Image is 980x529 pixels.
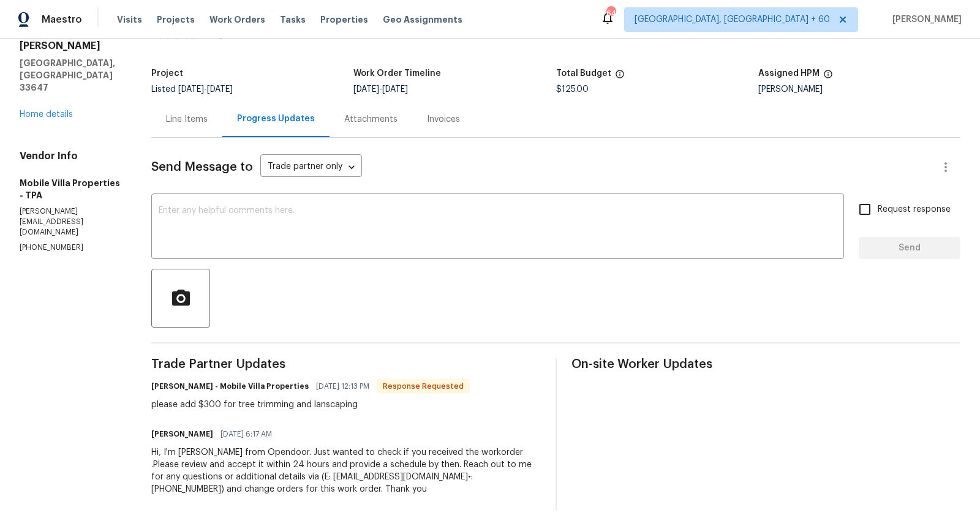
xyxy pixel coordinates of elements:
[20,28,122,52] h2: [STREET_ADDRESS][PERSON_NAME]
[209,13,265,26] span: Work Orders
[166,113,208,126] div: Line Items
[316,380,369,392] span: [DATE] 12:13 PM
[117,13,142,26] span: Visits
[178,85,204,94] span: [DATE]
[178,85,233,94] span: -
[151,69,183,78] h5: Project
[151,399,470,411] div: please add $300 for tree trimming and lanscaping
[571,358,960,370] span: On-site Worker Updates
[20,206,122,238] p: [PERSON_NAME][EMAIL_ADDRESS][DOMAIN_NAME]
[615,69,625,85] span: The total cost of line items that have been proposed by Opendoor. This sum includes line items th...
[635,13,830,26] span: [GEOGRAPHIC_DATA], [GEOGRAPHIC_DATA] + 60
[20,110,73,119] a: Home details
[878,203,951,216] span: Request response
[151,161,253,173] span: Send Message to
[378,380,469,392] span: Response Requested
[20,57,122,94] h5: [GEOGRAPHIC_DATA], [GEOGRAPHIC_DATA] 33647
[606,7,615,20] div: 644
[823,69,833,85] span: The hpm assigned to this work order.
[353,69,441,78] h5: Work Order Timeline
[280,15,306,24] span: Tasks
[556,85,589,94] span: $125.00
[556,69,611,78] h5: Total Budget
[353,85,379,94] span: [DATE]
[151,380,309,392] h6: [PERSON_NAME] - Mobile Villa Properties
[344,113,398,126] div: Attachments
[157,13,195,26] span: Projects
[20,177,122,201] h5: Mobile Villa Properties - TPA
[151,85,233,94] span: Listed
[758,69,820,78] h5: Assigned HPM
[207,85,233,94] span: [DATE]
[151,428,213,440] h6: [PERSON_NAME]
[260,157,362,178] div: Trade partner only
[353,85,408,94] span: -
[20,150,122,162] h4: Vendor Info
[888,13,962,26] span: [PERSON_NAME]
[758,85,960,94] div: [PERSON_NAME]
[383,13,462,26] span: Geo Assignments
[42,13,82,26] span: Maestro
[320,13,368,26] span: Properties
[427,113,460,126] div: Invoices
[151,446,540,495] div: Hi, I'm [PERSON_NAME] from Opendoor. Just wanted to check if you received the workorder .Please r...
[20,242,122,253] p: [PHONE_NUMBER]
[382,85,408,94] span: [DATE]
[237,113,315,125] div: Progress Updates
[151,358,540,370] span: Trade Partner Updates
[221,428,272,440] span: [DATE] 6:17 AM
